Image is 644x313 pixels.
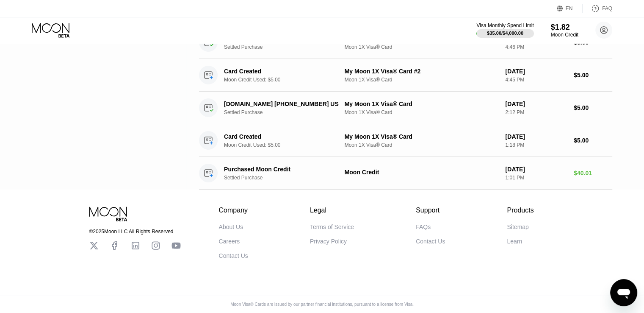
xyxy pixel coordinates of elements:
[224,175,349,181] div: Settled Purchase
[487,31,523,36] div: $35.00 / $4,000.00
[310,224,354,230] div: Terms of Service
[416,224,431,230] div: FAQs
[224,133,340,140] div: Card Created
[219,224,243,230] div: About Us
[219,252,248,259] div: Contact Us
[505,142,567,148] div: 1:18 PM
[610,279,637,306] iframe: Button to launch messaging window
[505,44,567,50] div: 4:46 PM
[89,229,181,235] div: © 2025 Moon LLC All Rights Reserved
[507,238,522,245] div: Learn
[224,166,340,173] div: Purchased Moon Credit
[476,22,533,28] div: Visa Monthly Spend Limit
[345,101,499,107] div: My Moon 1X Visa® Card
[199,59,612,92] div: Card CreatedMoon Credit Used: $5.00My Moon 1X Visa® Card #2Moon 1X Visa® Card[DATE]4:45 PM$5.00
[310,238,347,245] div: Privacy Policy
[224,77,349,83] div: Moon Credit Used: $5.00
[505,133,567,140] div: [DATE]
[505,101,567,107] div: [DATE]
[345,68,499,75] div: My Moon 1X Visa® Card #2
[345,133,499,140] div: My Moon 1X Visa® Card
[345,169,499,176] div: Moon Credit
[507,224,528,230] div: Sitemap
[507,207,533,214] div: Products
[551,23,578,32] div: $1.82
[345,77,499,83] div: Moon 1X Visa® Card
[583,4,612,13] div: FAQ
[219,238,240,245] div: Careers
[199,157,612,190] div: Purchased Moon CreditSettled PurchaseMoon Credit[DATE]1:01 PM$40.01
[224,101,340,107] div: [DOMAIN_NAME] [PHONE_NUMBER] US
[602,6,612,11] div: FAQ
[505,109,567,115] div: 2:12 PM
[574,72,612,78] div: $5.00
[310,207,354,214] div: Legal
[219,207,248,214] div: Company
[551,23,578,38] div: $1.82Moon Credit
[199,124,612,157] div: Card CreatedMoon Credit Used: $5.00My Moon 1X Visa® CardMoon 1X Visa® Card[DATE]1:18 PM$5.00
[416,207,445,214] div: Support
[416,238,445,245] div: Contact Us
[505,166,567,173] div: [DATE]
[505,77,567,83] div: 4:45 PM
[566,6,573,11] div: EN
[224,142,349,148] div: Moon Credit Used: $5.00
[574,137,612,144] div: $5.00
[505,175,567,181] div: 1:01 PM
[505,68,567,75] div: [DATE]
[574,170,612,176] div: $40.01
[345,109,499,115] div: Moon 1X Visa® Card
[224,302,420,307] div: Moon Visa® Cards are issued by our partner financial institutions, pursuant to a license from Visa.
[224,68,340,75] div: Card Created
[224,109,349,115] div: Settled Purchase
[476,22,533,38] div: Visa Monthly Spend Limit$35.00/$4,000.00
[345,44,499,50] div: Moon 1X Visa® Card
[199,92,612,124] div: [DOMAIN_NAME] [PHONE_NUMBER] USSettled PurchaseMy Moon 1X Visa® CardMoon 1X Visa® Card[DATE]2:12 ...
[557,4,583,13] div: EN
[345,142,499,148] div: Moon 1X Visa® Card
[224,44,349,50] div: Settled Purchase
[551,32,578,38] div: Moon Credit
[574,104,612,111] div: $5.00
